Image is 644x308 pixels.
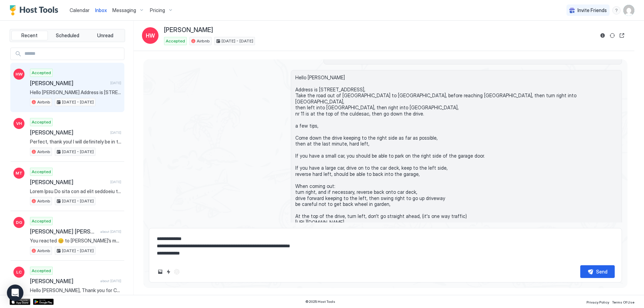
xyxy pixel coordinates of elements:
[33,299,54,305] a: Google Play Store
[623,5,634,16] div: User profile
[30,287,121,294] span: Hello [PERSON_NAME], Thank you for Choosing us. We are delighted to accept you as guests. We love...
[95,7,107,14] a: Inbox
[166,38,185,44] span: Accepted
[305,299,335,304] span: © 2025 Host Tools
[30,179,108,186] span: [PERSON_NAME]
[37,149,50,155] span: Airbnb
[97,32,113,39] span: Unread
[32,169,51,175] span: Accepted
[596,268,607,275] div: Send
[70,7,90,14] a: Calendar
[62,198,94,204] span: [DATE] - [DATE]
[32,218,51,224] span: Accepted
[222,38,253,44] span: [DATE] - [DATE]
[164,268,173,276] button: Quick reply
[586,300,609,304] span: Privacy Policy
[10,29,125,42] div: tab-group
[150,7,165,13] span: Pricing
[16,269,22,275] span: LC
[577,7,607,13] span: Invite Friends
[37,99,50,105] span: Airbnb
[100,279,121,283] span: about [DATE]
[32,70,51,76] span: Accepted
[30,228,98,235] span: [PERSON_NAME] [PERSON_NAME]
[30,188,121,195] span: Lorem Ipsu Do sita con ad elit seddoeiu tem in utla etd magnaali enim ad minimveni qu nostr ex. U...
[612,300,634,304] span: Terms Of Use
[62,248,94,254] span: [DATE] - [DATE]
[70,7,90,13] span: Calendar
[146,31,155,40] span: HW
[11,31,48,40] button: Recent
[10,5,61,16] a: Host Tools Logo
[22,48,124,60] input: Input Field
[295,74,617,226] span: Hello [PERSON_NAME] Address is [STREET_ADDRESS], Take the road out of [GEOGRAPHIC_DATA] to [GEOGR...
[49,31,86,40] button: Scheduled
[608,31,616,40] button: Sync reservation
[30,89,121,96] span: Hello [PERSON_NAME] Address is [STREET_ADDRESS], Take the road out of [GEOGRAPHIC_DATA] to [GEOGR...
[62,149,94,155] span: [DATE] - [DATE]
[95,7,107,13] span: Inbox
[21,32,38,39] span: Recent
[110,81,121,85] span: [DATE]
[32,268,51,274] span: Accepted
[612,6,621,14] div: menu
[197,38,210,44] span: Airbnb
[37,248,50,254] span: Airbnb
[30,80,108,87] span: [PERSON_NAME]
[62,99,94,105] span: [DATE] - [DATE]
[16,170,22,176] span: MT
[156,268,164,276] button: Upload image
[30,139,121,145] span: Perfect, thank you! I will definitely be in touch if we go back! The house is lovely! 🥰
[30,278,98,285] span: [PERSON_NAME]
[618,31,626,40] button: Open reservation
[56,32,79,39] span: Scheduled
[612,298,634,305] a: Terms Of Use
[7,285,23,301] div: Open Intercom Messenger
[87,31,123,40] button: Unread
[599,31,607,40] button: Reservation information
[10,299,30,305] a: App Store
[110,180,121,184] span: [DATE]
[32,119,51,125] span: Accepted
[586,298,609,305] a: Privacy Policy
[100,229,121,234] span: about [DATE]
[16,120,22,127] span: VH
[37,198,50,204] span: Airbnb
[112,7,136,13] span: Messaging
[16,219,22,226] span: DG
[30,238,121,244] span: You reacted 😊 to [PERSON_NAME]’s message ‘Fabulous [PERSON_NAME]. This is very helpful. We are lo...
[16,71,23,77] span: HW
[30,129,108,136] span: [PERSON_NAME]
[110,130,121,135] span: [DATE]
[580,265,615,278] button: Send
[164,26,213,34] span: [PERSON_NAME]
